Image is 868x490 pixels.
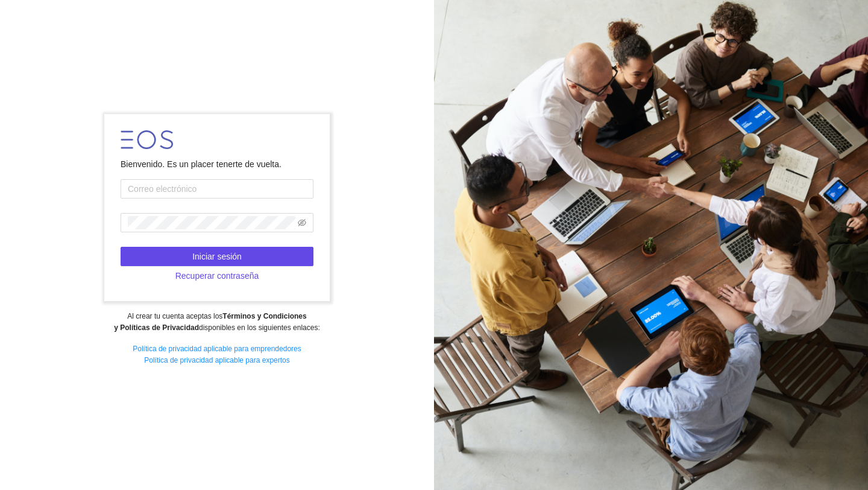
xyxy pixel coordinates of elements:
button: Recuperar contraseña [121,266,313,285]
div: Bienvenido. Es un placer tenerte de vuelta. [121,157,313,171]
strong: Términos y Condiciones y Políticas de Privacidad [114,312,306,332]
input: Correo electrónico [121,179,313,199]
a: Política de privacidad aplicable para emprendedores [133,345,301,353]
img: LOGO [121,130,173,149]
button: Iniciar sesión [121,247,313,266]
a: Recuperar contraseña [121,271,313,281]
div: Al crear tu cuenta aceptas los disponibles en los siguientes enlaces: [8,311,426,334]
span: Recuperar contraseña [175,269,259,282]
a: Política de privacidad aplicable para expertos [144,356,289,364]
span: eye-invisible [298,218,306,227]
span: Iniciar sesión [192,250,242,263]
